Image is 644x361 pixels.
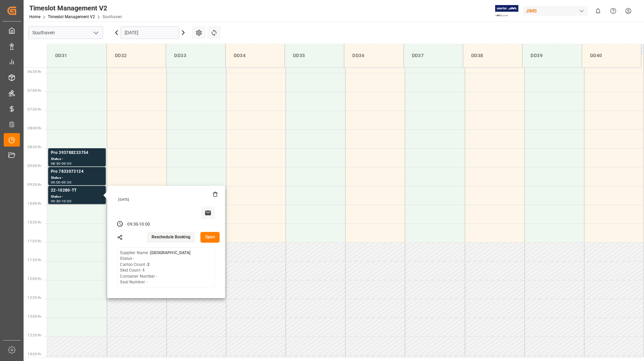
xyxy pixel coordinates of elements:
[116,197,218,202] div: [DATE]
[28,296,41,299] span: 12:30 Hr
[590,3,606,18] button: show 0 new notifications
[120,250,190,285] div: Supplier Name - Status - Carton Count - Skid Count - Container Number - Seal Number -
[28,89,41,92] span: 07:00 Hr
[121,26,179,39] input: DD-MM-YYYY
[28,26,103,39] input: Type to search/select
[61,200,62,203] div: -
[200,232,220,243] button: Open
[127,222,138,228] div: 09:30
[528,49,576,62] div: DD39
[62,181,71,184] div: 09:30
[112,49,160,62] div: DD32
[29,14,40,19] a: Home
[495,5,518,17] img: Exertis%20JAM%20-%20Email%20Logo.jpg_1722504956.jpg
[51,175,103,181] div: Status -
[171,49,220,62] div: DD33
[28,220,41,224] span: 10:30 Hr
[28,258,41,262] span: 11:30 Hr
[142,268,145,273] b: 1
[48,14,95,19] a: Timeslot Management V2
[150,250,190,255] b: [GEOGRAPHIC_DATA]
[606,3,621,18] button: Help Center
[28,315,41,318] span: 13:00 Hr
[523,4,590,17] button: JIMS
[62,200,71,203] div: 10:00
[51,150,103,156] div: Pro 393788233754
[51,187,103,194] div: 22-10280-TT
[51,168,103,175] div: Pro 7833073124
[28,277,41,281] span: 12:00 Hr
[51,194,103,200] div: Status -
[469,49,517,62] div: DD38
[147,262,150,267] b: 2
[28,183,41,187] span: 09:30 Hr
[62,162,71,165] div: 09:00
[138,222,139,228] div: -
[28,108,41,111] span: 07:30 Hr
[51,181,61,184] div: 09:00
[29,3,122,13] div: Timeslot Management V2
[28,164,41,168] span: 09:00 Hr
[231,49,279,62] div: DD34
[53,49,101,62] div: DD31
[28,239,41,243] span: 11:00 Hr
[28,333,41,337] span: 13:30 Hr
[139,222,150,228] div: 10:00
[28,202,41,205] span: 10:00 Hr
[350,49,398,62] div: DD36
[61,181,62,184] div: -
[409,49,457,62] div: DD37
[61,162,62,165] div: -
[290,49,339,62] div: DD35
[523,6,588,16] div: JIMS
[91,28,101,38] button: open menu
[28,352,41,356] span: 14:00 Hr
[28,126,41,130] span: 08:00 Hr
[28,145,41,149] span: 08:30 Hr
[51,200,61,203] div: 09:30
[51,156,103,162] div: Status -
[28,70,41,74] span: 06:30 Hr
[587,49,636,62] div: DD40
[147,232,195,243] button: Reschedule Booking
[51,162,61,165] div: 08:30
